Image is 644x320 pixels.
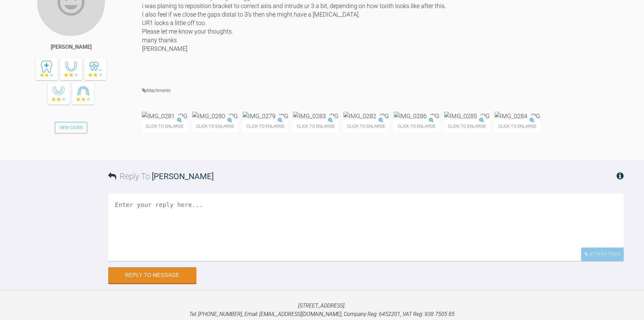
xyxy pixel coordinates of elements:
img: IMG_0283.JPG [293,112,338,120]
span: Click to enlarge [243,120,288,132]
img: IMG_0282.JPG [343,112,389,120]
h3: Reply To [108,170,214,183]
span: Click to enlarge [444,120,490,132]
img: IMG_0281.JPG [142,112,187,120]
span: Click to enlarge [142,120,187,132]
span: Click to enlarge [394,120,439,132]
img: IMG_0280.JPG [192,112,238,120]
img: IMG_0279.JPG [243,112,288,120]
div: [PERSON_NAME] [51,43,92,51]
span: Click to enlarge [343,120,389,132]
span: Click to enlarge [293,120,338,132]
img: IMG_0286.JPG [394,112,439,120]
img: IMG_0285.JPG [444,112,490,120]
p: [STREET_ADDRESS]. Tel: [PHONE_NUMBER], Email: [EMAIL_ADDRESS][DOMAIN_NAME], Company Reg: 6452201,... [11,301,633,319]
img: IMG_0284.JPG [495,112,540,120]
h4: Attachments [142,86,624,95]
button: Reply to Message [108,267,196,283]
div: Attach Files [581,248,624,261]
span: Click to enlarge [192,120,238,132]
span: [PERSON_NAME] [152,172,214,181]
span: Click to enlarge [495,120,540,132]
a: View Cases [55,122,87,133]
